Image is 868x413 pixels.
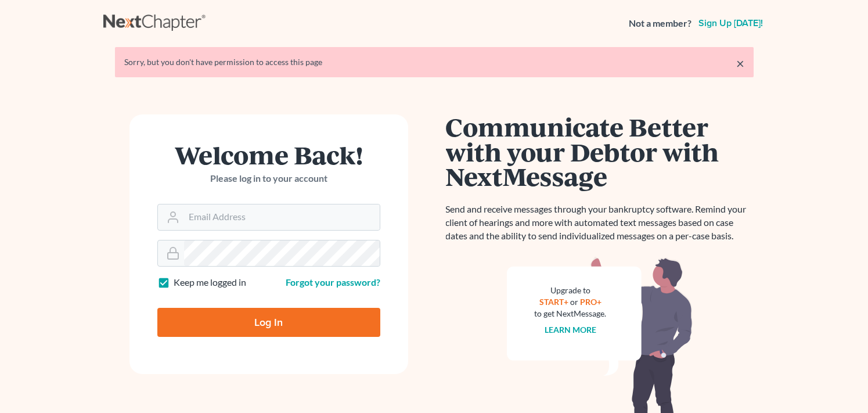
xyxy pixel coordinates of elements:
input: Email Address [184,204,380,230]
a: PRO+ [580,297,602,307]
div: Sorry, but you don't have permission to access this page [124,56,744,68]
a: Learn more [545,325,596,335]
p: Please log in to your account [157,172,380,185]
h1: Welcome Back! [157,142,380,167]
a: Forgot your password? [286,276,380,288]
a: Sign up [DATE]! [696,19,765,28]
div: to get NextMessage. [535,308,607,319]
a: × [736,56,744,70]
strong: Not a member? [629,17,691,30]
h1: Communicate Better with your Debtor with NextMessage [446,114,754,189]
a: START+ [539,297,568,307]
label: Keep me logged in [174,276,246,289]
p: Send and receive messages through your bankruptcy software. Remind your client of hearings and mo... [446,203,754,243]
span: or [570,297,578,307]
div: Upgrade to [535,285,607,296]
input: Log In [157,308,380,337]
